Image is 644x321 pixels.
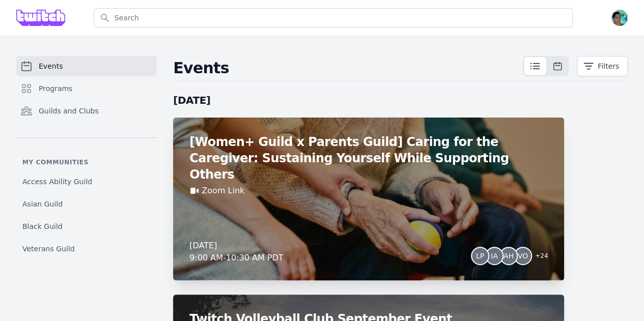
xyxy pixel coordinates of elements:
span: Black Guild [22,221,63,231]
a: Programs [16,78,157,99]
a: Veterans Guild [16,240,157,258]
p: My communities [16,158,157,166]
a: Parent's Guild [16,262,157,280]
span: AH [503,252,514,259]
a: [Women+ Guild x Parents Guild] Caring for the Caregiver: Sustaining Yourself While Supporting Oth... [173,118,564,280]
span: Guilds and Clubs [39,106,99,116]
span: Veterans Guild [22,244,75,254]
h2: [DATE] [173,93,564,107]
nav: Sidebar [16,56,157,265]
img: Grove [16,10,65,26]
a: Asian Guild [16,195,157,213]
span: Access Ability Guild [22,177,92,187]
h2: [Women+ Guild x Parents Guild] Caring for the Caregiver: Sustaining Yourself While Supporting Others [189,134,548,183]
a: Black Guild [16,217,157,236]
span: IA [491,252,498,259]
h2: Events [173,59,523,77]
span: Programs [39,83,72,94]
span: Asian Guild [22,199,63,209]
button: Filters [577,56,628,76]
a: Access Ability Guild [16,172,157,191]
span: + 24 [529,250,548,264]
div: [DATE] 9:00 AM - 10:30 AM PDT [189,240,283,264]
a: Events [16,56,157,76]
span: Events [39,61,63,71]
a: Zoom Link [202,185,244,197]
span: VO [518,252,528,259]
a: Guilds and Clubs [16,101,157,121]
span: LP [476,252,484,259]
input: Search [94,8,573,27]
